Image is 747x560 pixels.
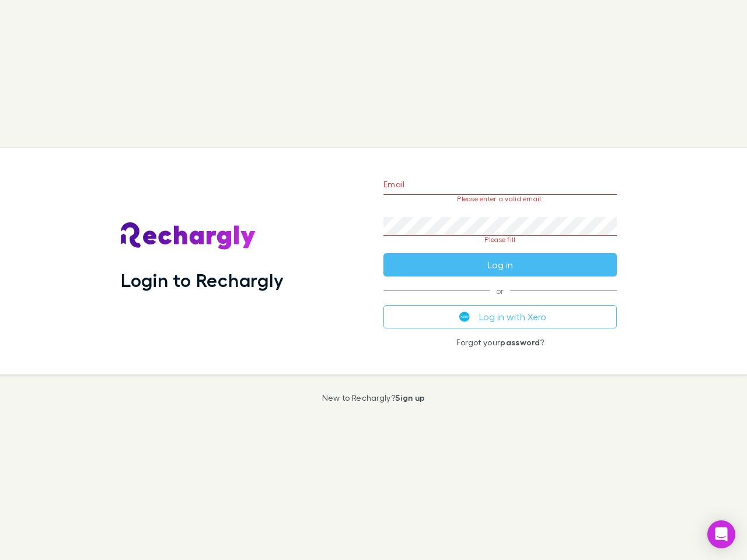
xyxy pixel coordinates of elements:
p: Forgot your ? [383,338,617,347]
p: Please enter a valid email. [383,195,617,203]
a: Sign up [395,393,425,402]
img: Rechargly's Logo [121,222,256,250]
button: Log in [383,253,617,276]
a: password [500,337,540,347]
span: or [383,290,617,291]
button: Log in with Xero [383,305,617,328]
h1: Login to Rechargly [121,269,284,291]
p: New to Rechargly? [322,393,425,402]
div: Open Intercom Messenger [707,520,735,548]
p: Please fill [383,236,617,244]
img: Xero's logo [459,311,470,322]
